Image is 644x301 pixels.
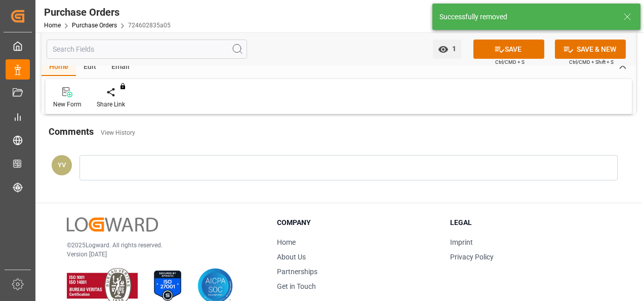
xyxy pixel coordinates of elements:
[450,238,473,246] a: Imprint
[277,238,296,246] a: Home
[101,129,135,136] a: View History
[53,100,82,109] div: New Form
[450,253,494,261] a: Privacy Policy
[433,40,461,59] button: open menu
[277,253,306,261] a: About Us
[555,40,626,59] button: SAVE & NEW
[495,58,525,66] span: Ctrl/CMD + S
[58,161,66,169] span: YV
[277,268,317,276] a: Partnerships
[473,40,544,59] button: SAVE
[67,250,252,259] p: Version [DATE]
[67,241,252,250] p: © 2025 Logward. All rights reserved.
[277,282,316,290] a: Get in Touch
[569,58,614,66] span: Ctrl/CMD + Shift + S
[439,12,614,22] div: Successfully removed
[72,22,117,29] a: Purchase Orders
[67,217,158,232] img: Logward Logo
[449,45,456,53] span: 1
[44,5,171,20] div: Purchase Orders
[450,217,611,228] h3: Legal
[47,40,247,59] input: Search Fields
[76,59,104,76] div: Edit
[277,217,437,228] h3: Company
[104,59,137,76] div: Email
[49,125,94,138] h2: Comments
[42,59,76,76] div: Home
[44,22,61,29] a: Home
